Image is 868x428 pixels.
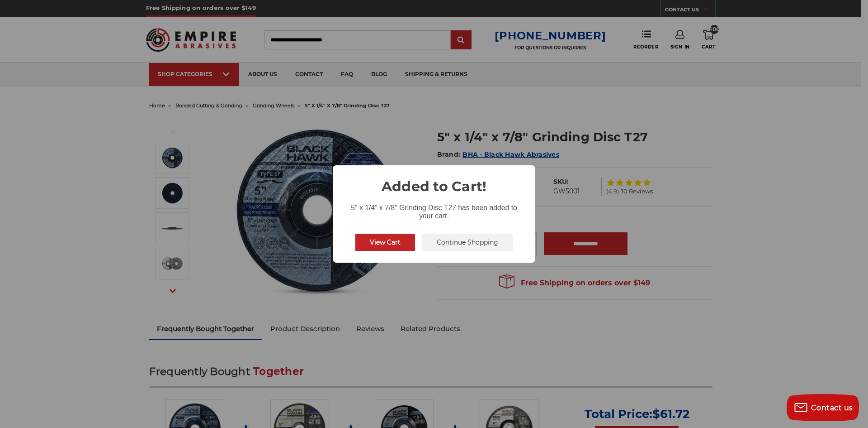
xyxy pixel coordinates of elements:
[333,197,535,222] div: 5" x 1/4" x 7/8" Grinding Disc T27 has been added to your cart.
[333,165,535,197] h2: Added to Cart!
[422,234,513,251] button: Continue Shopping
[355,234,415,251] button: View Cart
[787,394,859,421] button: Contact us
[811,404,853,412] span: Contact us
